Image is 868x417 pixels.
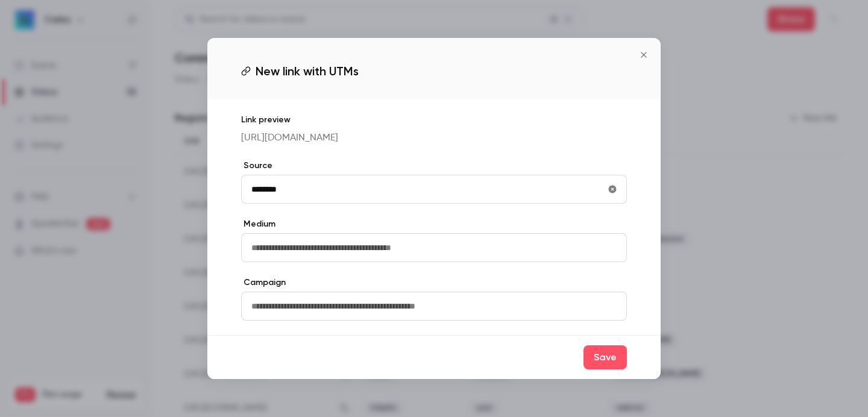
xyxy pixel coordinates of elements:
p: [URL][DOMAIN_NAME] [241,131,627,145]
p: Link preview [241,114,627,126]
label: Campaign [241,277,627,289]
label: Source [241,160,627,172]
label: Medium [241,218,627,230]
button: utmSource [603,180,622,199]
span: New link with UTMs [256,62,359,80]
button: Close [632,43,656,67]
button: Save [583,345,627,369]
